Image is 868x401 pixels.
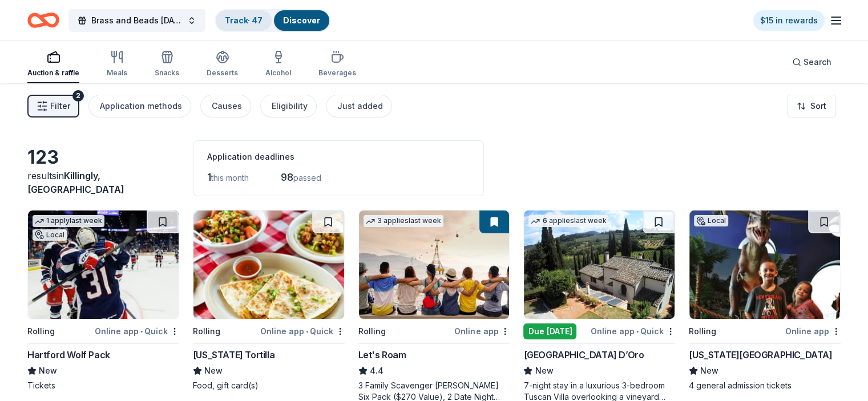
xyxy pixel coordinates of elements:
[211,173,249,183] span: this month
[359,210,510,319] img: Image for Let's Roam
[100,99,182,113] div: Application methods
[293,173,321,183] span: passed
[318,68,356,78] div: Beverages
[523,348,644,362] div: [GEOGRAPHIC_DATA] D’Oro
[591,324,675,338] div: Online app Quick
[33,215,104,227] div: 1 apply last week
[787,95,836,118] button: Sort
[193,380,345,391] div: Food, gift card(s)
[204,364,223,378] span: New
[27,46,79,83] button: Auction & raffle
[306,327,308,336] span: •
[318,46,356,83] button: Beverages
[694,215,728,226] div: Local
[358,348,406,362] div: Let's Roam
[193,210,344,319] img: Image for California Tortilla
[528,215,608,227] div: 6 applies last week
[27,169,179,196] div: results
[39,364,57,378] span: New
[326,95,392,118] button: Just added
[281,171,293,183] span: 98
[207,68,238,78] div: Desserts
[107,46,127,83] button: Meals
[785,324,841,338] div: Online app
[207,171,211,183] span: 1
[283,15,320,25] a: Discover
[207,150,470,164] div: Application deadlines
[107,68,127,78] div: Meals
[370,364,383,378] span: 4.4
[200,95,251,118] button: Causes
[155,46,179,83] button: Snacks
[33,229,67,241] div: Local
[27,170,124,195] span: in
[28,210,179,319] img: Image for Hartford Wolf Pack
[535,364,553,378] span: New
[689,210,841,391] a: Image for Connecticut Science CenterLocalRollingOnline app[US_STATE][GEOGRAPHIC_DATA]New4 general...
[68,9,205,32] button: Brass and Beads [DATE] Celebration
[358,325,386,338] div: Rolling
[700,364,718,378] span: New
[27,380,179,391] div: Tickets
[265,68,291,78] div: Alcohol
[88,95,191,118] button: Application methods
[91,14,183,27] span: Brass and Beads [DATE] Celebration
[260,95,317,118] button: Eligibility
[140,327,143,336] span: •
[272,99,308,113] div: Eligibility
[454,324,510,338] div: Online app
[193,325,220,338] div: Rolling
[265,46,291,83] button: Alcohol
[636,327,639,336] span: •
[225,15,263,25] a: Track· 47
[50,99,70,113] span: Filter
[364,215,443,227] div: 3 applies last week
[783,51,841,74] button: Search
[72,90,84,102] div: 2
[689,210,840,319] img: Image for Connecticut Science Center
[27,170,124,195] span: Killingly, [GEOGRAPHIC_DATA]
[27,95,79,118] button: Filter2
[260,324,345,338] div: Online app Quick
[337,99,383,113] div: Just added
[810,99,826,113] span: Sort
[212,99,242,113] div: Causes
[207,46,238,83] button: Desserts
[193,210,345,391] a: Image for California TortillaRollingOnline app•Quick[US_STATE] TortillaNewFood, gift card(s)
[27,7,59,34] a: Home
[155,68,179,78] div: Snacks
[27,146,179,169] div: 123
[753,10,825,31] a: $15 in rewards
[689,380,841,391] div: 4 general admission tickets
[27,348,110,362] div: Hartford Wolf Pack
[689,325,716,338] div: Rolling
[523,323,576,339] div: Due [DATE]
[27,210,179,391] a: Image for Hartford Wolf Pack1 applylast weekLocalRollingOnline app•QuickHartford Wolf PackNewTickets
[689,348,832,362] div: [US_STATE][GEOGRAPHIC_DATA]
[804,55,831,69] span: Search
[95,324,179,338] div: Online app Quick
[193,348,274,362] div: [US_STATE] Tortilla
[215,9,330,32] button: Track· 47Discover
[27,68,79,78] div: Auction & raffle
[524,210,675,319] img: Image for Villa Sogni D’Oro
[27,325,55,338] div: Rolling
